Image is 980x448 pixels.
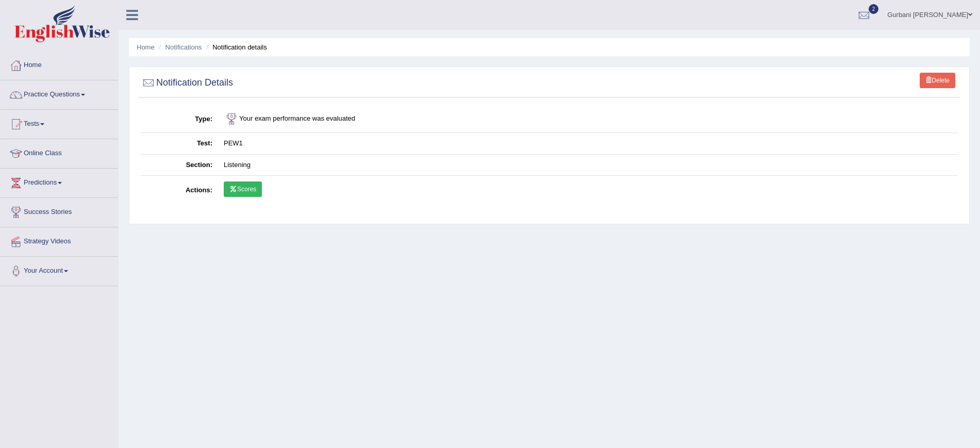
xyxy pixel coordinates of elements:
a: Predictions [1,169,118,194]
h2: Notification Details [141,75,233,91]
a: Your Account [1,257,118,283]
th: Test [141,133,218,155]
a: Delete [920,73,955,88]
a: Tests [1,110,118,136]
a: Notifications [165,43,202,51]
li: Notification details [204,42,267,52]
a: Success Stories [1,198,118,224]
a: Practice Questions [1,80,118,106]
th: Section [141,154,218,176]
td: Listening [218,154,958,176]
td: PEW1 [218,133,958,155]
a: Home [137,43,155,51]
span: 2 [869,4,879,14]
a: Home [1,51,118,77]
a: Strategy Videos [1,227,118,253]
th: Actions [141,176,218,206]
a: Scores [224,181,262,197]
th: Type [141,106,218,133]
a: Online Class [1,139,118,165]
td: Your exam performance was evaluated [218,106,958,133]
